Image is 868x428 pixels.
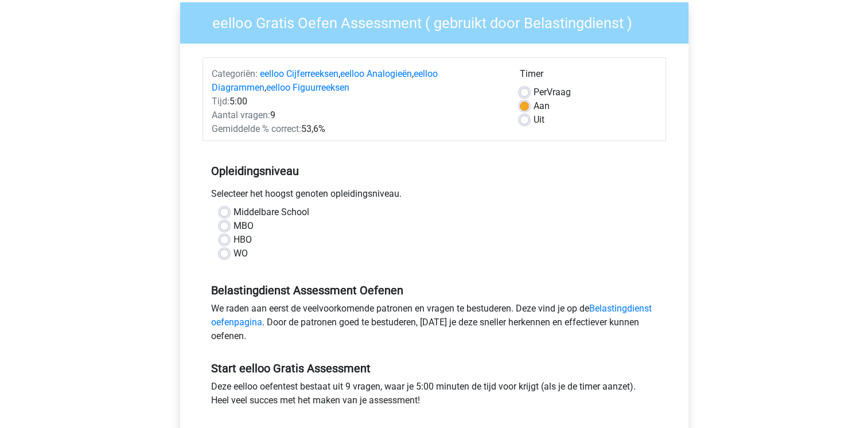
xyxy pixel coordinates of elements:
[534,85,571,99] label: Vraag
[203,108,511,122] div: 9
[203,187,666,205] div: Selecteer het hoogst genoten opleidingsniveau.
[212,123,301,134] span: Gemiddelde % correct:
[233,247,248,260] label: WO
[198,10,680,32] h3: eelloo Gratis Oefen Assessment ( gebruikt door Belastingdienst )
[233,219,254,233] label: MBO
[211,361,657,375] h5: Start eelloo Gratis Assessment
[340,68,412,79] a: eelloo Analogieën
[534,99,550,113] label: Aan
[203,95,511,108] div: 5:00
[203,380,666,412] div: Deze eelloo oefentest bestaat uit 9 vragen, waar je 5:00 minuten de tijd voor krijgt (als je de t...
[212,68,258,79] span: Categoriën:
[534,113,544,127] label: Uit
[260,68,338,79] a: eelloo Cijferreeksen
[233,205,309,219] label: Middelbare School
[203,67,511,95] div: , , ,
[520,67,657,85] div: Timer
[212,110,270,120] span: Aantal vragen:
[211,283,657,297] h5: Belastingdienst Assessment Oefenen
[534,87,547,98] span: Per
[203,122,511,136] div: 53,6%
[203,302,666,348] div: We raden aan eerst de veelvoorkomende patronen en vragen te bestuderen. Deze vind je op de . Door...
[212,96,229,107] span: Tijd:
[233,233,252,247] label: HBO
[266,82,349,93] a: eelloo Figuurreeksen
[211,159,657,182] h5: Opleidingsniveau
